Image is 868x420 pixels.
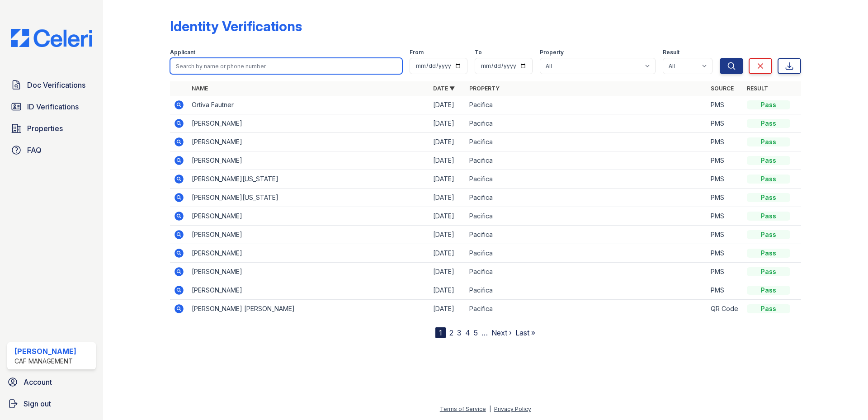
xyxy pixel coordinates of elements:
[429,207,466,226] td: [DATE]
[27,101,79,112] span: ID Verifications
[466,133,707,151] td: Pacifica
[188,114,429,133] td: [PERSON_NAME]
[515,328,535,337] a: Last »
[466,151,707,170] td: Pacifica
[27,80,85,90] span: Doc Verifications
[466,189,707,207] td: Pacifica
[466,96,707,114] td: Pacifica
[747,119,790,128] div: Pass
[433,85,455,92] a: Date ▼
[491,328,512,337] a: Next ›
[475,49,482,56] label: To
[465,328,470,337] a: 4
[14,346,76,357] div: [PERSON_NAME]
[429,226,466,244] td: [DATE]
[4,29,99,47] img: CE_Logo_Blue-a8612792a0a2168367f1c8372b55b34899dd931a85d93a1a3d3e32e68fde9ad4.png
[24,398,51,409] span: Sign out
[429,96,466,114] td: [DATE]
[440,406,486,412] a: Terms of Service
[7,98,96,116] a: ID Verifications
[429,300,466,318] td: [DATE]
[188,133,429,151] td: [PERSON_NAME]
[7,76,96,94] a: Doc Verifications
[711,85,734,92] a: Source
[170,18,302,34] div: Identity Verifications
[429,151,466,170] td: [DATE]
[188,96,429,114] td: Ortiva Fautner
[474,328,478,337] a: 5
[707,226,743,244] td: PMS
[429,244,466,263] td: [DATE]
[188,151,429,170] td: [PERSON_NAME]
[707,189,743,207] td: PMS
[435,327,446,338] div: 1
[170,58,402,74] input: Search by name or phone number
[188,207,429,226] td: [PERSON_NAME]
[707,263,743,281] td: PMS
[540,49,564,56] label: Property
[747,249,790,258] div: Pass
[707,151,743,170] td: PMS
[707,300,743,318] td: QR Code
[7,141,96,159] a: FAQ
[429,133,466,151] td: [DATE]
[466,300,707,318] td: Pacifica
[707,133,743,151] td: PMS
[7,119,96,137] a: Properties
[747,85,768,92] a: Result
[707,281,743,300] td: PMS
[449,328,453,337] a: 2
[14,357,76,366] div: CAF Management
[4,373,99,391] a: Account
[188,170,429,189] td: [PERSON_NAME][US_STATE]
[429,189,466,207] td: [DATE]
[466,244,707,263] td: Pacifica
[466,263,707,281] td: Pacifica
[466,207,707,226] td: Pacifica
[192,85,208,92] a: Name
[410,49,424,56] label: From
[188,263,429,281] td: [PERSON_NAME]
[429,170,466,189] td: [DATE]
[466,114,707,133] td: Pacifica
[747,267,790,276] div: Pass
[663,49,679,56] label: Result
[188,281,429,300] td: [PERSON_NAME]
[707,207,743,226] td: PMS
[457,328,462,337] a: 3
[429,263,466,281] td: [DATE]
[747,175,790,184] div: Pass
[747,286,790,295] div: Pass
[707,96,743,114] td: PMS
[747,230,790,239] div: Pass
[747,304,790,313] div: Pass
[188,244,429,263] td: [PERSON_NAME]
[707,114,743,133] td: PMS
[747,100,790,109] div: Pass
[429,114,466,133] td: [DATE]
[489,406,491,412] div: |
[27,123,63,134] span: Properties
[188,226,429,244] td: [PERSON_NAME]
[469,85,500,92] a: Property
[466,226,707,244] td: Pacifica
[188,189,429,207] td: [PERSON_NAME][US_STATE]
[24,377,52,387] span: Account
[188,300,429,318] td: [PERSON_NAME] [PERSON_NAME]
[466,281,707,300] td: Pacifica
[707,244,743,263] td: PMS
[27,145,42,156] span: FAQ
[747,193,790,202] div: Pass
[466,170,707,189] td: Pacifica
[747,137,790,146] div: Pass
[429,281,466,300] td: [DATE]
[494,406,531,412] a: Privacy Policy
[170,49,195,56] label: Applicant
[747,212,790,221] div: Pass
[747,156,790,165] div: Pass
[707,170,743,189] td: PMS
[481,327,488,338] span: …
[4,395,99,413] a: Sign out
